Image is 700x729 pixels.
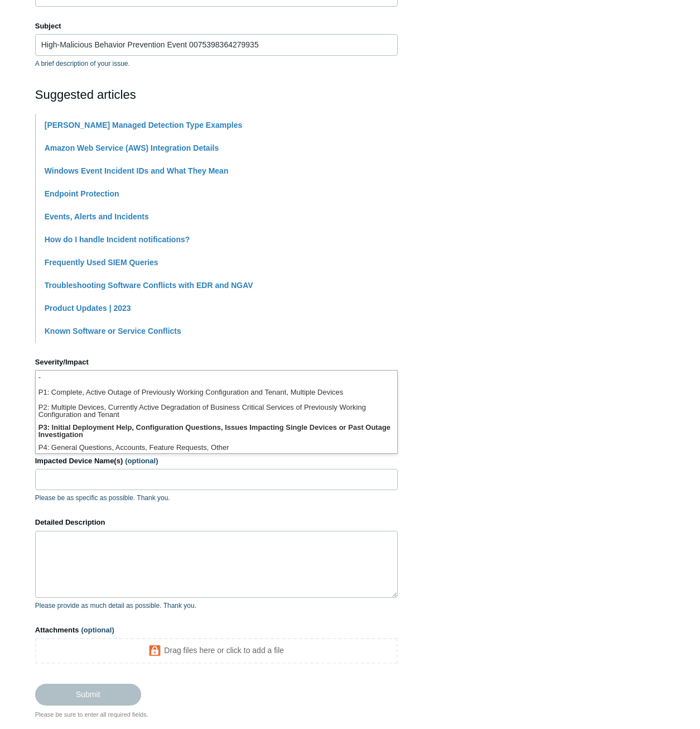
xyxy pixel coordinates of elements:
[125,457,158,465] span: (optional)
[36,371,397,386] li: -
[35,493,398,503] p: Please be as specific as possible. Thank you.
[35,517,398,528] label: Detailed Description
[35,59,398,69] p: A brief description of your issue.
[35,601,398,611] p: Please provide as much detail as possible. Thank you.
[35,684,141,705] input: Submit
[45,121,242,130] a: [PERSON_NAME] Managed Detection Type Examples
[35,85,398,104] h2: Suggested articles
[45,166,229,175] a: Windows Event Incident IDs and What They Mean
[36,441,397,456] li: P4: General Questions, Accounts, Feature Requests, Other
[45,281,253,290] a: Troubleshooting Software Conflicts with EDR and NGAV
[45,258,158,267] a: Frequently Used SIEM Queries
[45,212,149,221] a: Events, Alerts and Incidents
[45,189,119,198] a: Endpoint Protection
[36,386,397,401] li: P1: Complete, Active Outage of Previously Working Configuration and Tenant, Multiple Devices
[36,401,397,421] li: P2: Multiple Devices, Currently Active Degradation of Business Critical Services of Previously Wo...
[35,625,398,636] label: Attachments
[45,327,181,335] a: Known Software or Service Conflicts
[35,21,398,32] label: Subject
[81,626,114,634] span: (optional)
[45,143,219,152] a: Amazon Web Service (AWS) Integration Details
[45,304,131,313] a: Product Updates | 2023
[35,357,398,368] label: Severity/Impact
[35,455,398,467] label: Impacted Device Name(s)
[35,710,398,720] div: Please be sure to enter all required fields.
[36,421,397,441] li: P3: Initial Deployment Help, Configuration Questions, Issues Impacting Single Devices or Past Out...
[45,235,190,244] a: How do I handle Incident notifications?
